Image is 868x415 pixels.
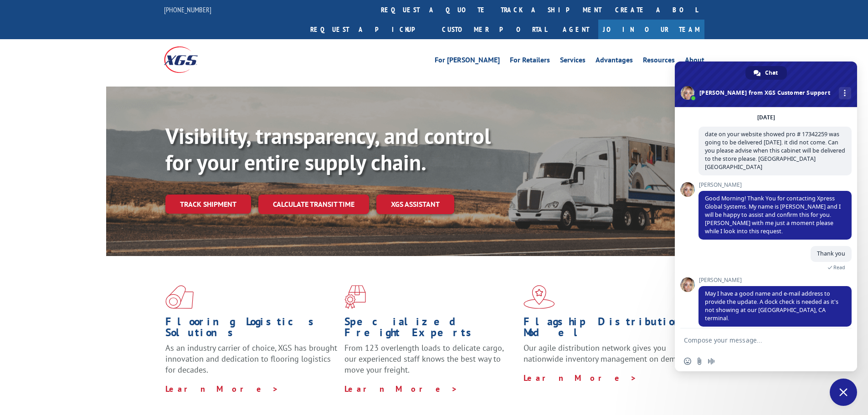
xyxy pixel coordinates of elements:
h1: Specialized Freight Experts [344,316,517,343]
h1: Flooring Logistics Solutions [165,316,338,343]
a: Chat [745,66,787,80]
a: Join Our Team [598,20,704,39]
p: From 123 overlength loads to delicate cargo, our experienced staff knows the best way to move you... [344,343,517,383]
img: xgs-icon-focused-on-flooring-red [344,285,366,309]
span: Audio message [708,358,715,365]
a: Learn More > [344,384,458,394]
a: For Retailers [510,56,550,67]
a: Advantages [596,56,633,67]
span: Thank you [817,250,845,257]
span: [PERSON_NAME] [699,182,852,188]
a: For [PERSON_NAME] [435,56,500,67]
b: Visibility, transparency, and control for your entire supply chain. [165,122,491,176]
span: date on your website showed pro # 17342259 was going to be delivered [DATE]. it did not come. Can... [705,130,845,171]
a: Services [560,56,586,67]
span: Read [833,264,845,271]
h1: Flagship Distribution Model [524,316,696,343]
a: Agent [554,20,598,39]
a: Resources [643,56,675,67]
a: Request a pickup [303,20,435,39]
img: xgs-icon-total-supply-chain-intelligence-red [165,285,194,309]
a: Learn More > [165,384,279,394]
span: Insert an emoji [684,358,691,365]
div: [DATE] [757,115,775,120]
span: As an industry carrier of choice, XGS has brought innovation and dedication to flooring logistics... [165,343,337,375]
a: XGS ASSISTANT [376,195,454,214]
a: About [685,56,704,67]
span: Chat [765,66,778,80]
a: Learn More > [524,373,637,383]
span: Send a file [696,358,703,365]
textarea: Compose your message... [684,328,830,351]
img: xgs-icon-flagship-distribution-model-red [524,285,555,309]
a: [PHONE_NUMBER] [164,5,211,14]
span: Our agile distribution network gives you nationwide inventory management on demand. [524,343,691,364]
span: May I have a good name and e-mail address to provide the update. A dock check is needed as it's n... [705,290,838,322]
span: Good Morning! Thank You for contacting Xpress Global Systems. My name is [PERSON_NAME] and I will... [705,195,841,235]
a: Close chat [830,379,857,406]
span: [PERSON_NAME] [699,277,852,283]
a: Track shipment [165,195,251,214]
a: Customer Portal [435,20,554,39]
a: Calculate transit time [258,195,369,214]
